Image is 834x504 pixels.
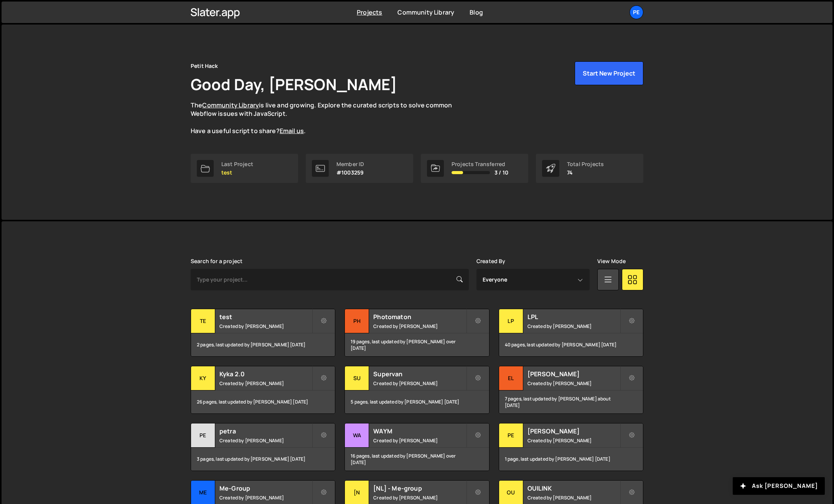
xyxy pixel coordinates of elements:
[527,427,620,435] h2: [PERSON_NAME]
[219,380,312,387] small: Created by [PERSON_NAME]
[470,8,483,16] a: Blog
[219,370,312,378] h2: Kyka 2.0
[345,309,369,333] div: Ph
[527,437,620,444] small: Created by [PERSON_NAME]
[630,5,643,19] a: Pe
[597,258,626,264] label: View Mode
[527,323,620,329] small: Created by [PERSON_NAME]
[575,61,643,85] button: Start New Project
[373,370,466,378] h2: Supervan
[280,127,304,135] a: Email us
[373,380,466,387] small: Created by [PERSON_NAME]
[567,161,604,167] div: Total Projects
[345,390,489,413] div: 5 pages, last updated by [PERSON_NAME] [DATE]
[191,269,469,290] input: Type your project...
[221,161,253,167] div: Last Project
[191,61,218,71] div: Petit Hack
[476,258,506,264] label: Created By
[202,101,259,109] a: Community Library
[191,448,335,471] div: 3 pages, last updated by [PERSON_NAME] [DATE]
[191,309,335,357] a: te test Created by [PERSON_NAME] 2 pages, last updated by [PERSON_NAME] [DATE]
[344,309,489,357] a: Ph Photomaton Created by [PERSON_NAME] 19 pages, last updated by [PERSON_NAME] over [DATE]
[527,370,620,378] h2: [PERSON_NAME]
[499,423,643,471] a: Pe [PERSON_NAME] Created by [PERSON_NAME] 1 page, last updated by [PERSON_NAME] [DATE]
[191,333,335,356] div: 2 pages, last updated by [PERSON_NAME] [DATE]
[527,313,620,321] h2: LPL
[733,477,825,495] button: Ask [PERSON_NAME]
[191,366,215,390] div: Ky
[344,423,489,471] a: WA WAYM Created by [PERSON_NAME] 16 pages, last updated by [PERSON_NAME] over [DATE]
[499,423,523,448] div: Pe
[373,494,466,501] small: Created by [PERSON_NAME]
[345,448,489,471] div: 16 pages, last updated by [PERSON_NAME] over [DATE]
[219,494,312,501] small: Created by [PERSON_NAME]
[336,161,364,167] div: Member ID
[191,258,242,264] label: Search for a project
[373,427,466,435] h2: WAYM
[191,74,397,95] h1: Good Day, [PERSON_NAME]
[344,366,489,414] a: Su Supervan Created by [PERSON_NAME] 5 pages, last updated by [PERSON_NAME] [DATE]
[373,437,466,444] small: Created by [PERSON_NAME]
[452,161,508,167] div: Projects Transferred
[191,309,215,333] div: te
[527,484,620,492] h2: OUILINK
[345,423,369,448] div: WA
[373,484,466,492] h2: [NL] - Me-group
[567,170,604,176] p: 74
[219,313,312,321] h2: test
[345,333,489,356] div: 19 pages, last updated by [PERSON_NAME] over [DATE]
[336,170,364,176] p: #1003259
[219,427,312,435] h2: petra
[499,366,643,414] a: El [PERSON_NAME] Created by [PERSON_NAME] 7 pages, last updated by [PERSON_NAME] about [DATE]
[219,323,312,329] small: Created by [PERSON_NAME]
[191,366,335,414] a: Ky Kyka 2.0 Created by [PERSON_NAME] 26 pages, last updated by [PERSON_NAME] [DATE]
[373,313,466,321] h2: Photomaton
[191,423,215,448] div: pe
[499,366,523,390] div: El
[499,309,643,357] a: LP LPL Created by [PERSON_NAME] 40 pages, last updated by [PERSON_NAME] [DATE]
[219,484,312,492] h2: Me-Group
[357,8,382,16] a: Projects
[219,437,312,444] small: Created by [PERSON_NAME]
[191,390,335,413] div: 26 pages, last updated by [PERSON_NAME] [DATE]
[494,170,508,176] span: 3 / 10
[527,380,620,387] small: Created by [PERSON_NAME]
[191,101,467,135] p: The is live and growing. Explore the curated scripts to solve common Webflow issues with JavaScri...
[499,448,643,471] div: 1 page, last updated by [PERSON_NAME] [DATE]
[397,8,454,16] a: Community Library
[499,333,643,356] div: 40 pages, last updated by [PERSON_NAME] [DATE]
[499,309,523,333] div: LP
[499,390,643,413] div: 7 pages, last updated by [PERSON_NAME] about [DATE]
[345,366,369,390] div: Su
[373,323,466,329] small: Created by [PERSON_NAME]
[527,494,620,501] small: Created by [PERSON_NAME]
[191,154,298,183] a: Last Project test
[221,170,253,176] p: test
[191,423,335,471] a: pe petra Created by [PERSON_NAME] 3 pages, last updated by [PERSON_NAME] [DATE]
